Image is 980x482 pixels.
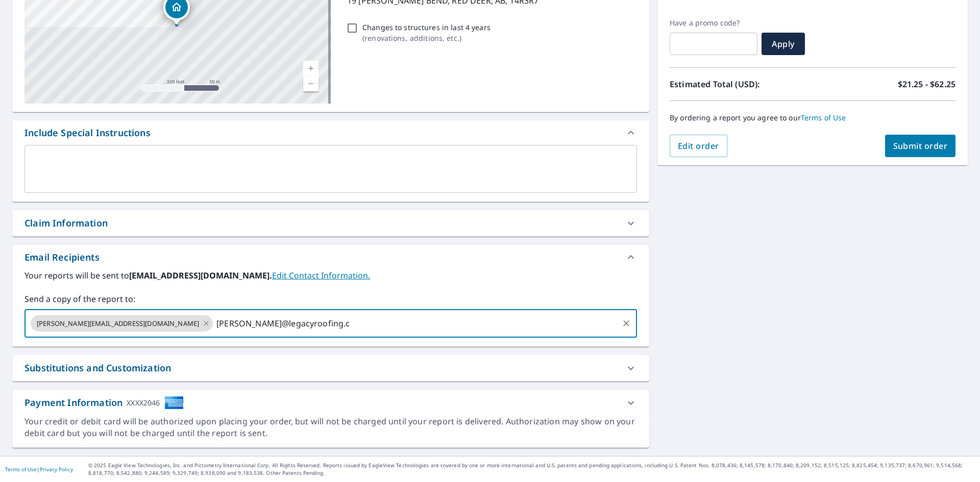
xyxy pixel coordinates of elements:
[5,466,73,472] p: |
[164,396,184,410] img: cardImage
[12,210,649,236] div: Claim Information
[670,18,757,28] label: Have a promo code?
[670,135,727,157] button: Edit order
[303,61,318,76] a: Current Level 17, Zoom In
[12,245,649,269] div: Email Recipients
[678,140,719,151] span: Edit order
[762,33,805,55] button: Apply
[24,269,637,282] label: Your reports will be sent to
[40,466,73,473] a: Privacy Policy
[801,113,846,122] a: Terms of Use
[127,396,160,410] div: XXXX2046
[5,466,37,473] a: Terms of Use
[670,78,813,90] p: Estimated Total (USD):
[31,319,205,328] span: [PERSON_NAME][EMAIL_ADDRESS][DOMAIN_NAME]
[12,355,649,381] div: Substitutions and Customization
[12,390,649,416] div: Payment InformationXXXX2046cardImage
[619,316,633,331] button: Clear
[24,416,637,439] div: Your credit or debit card will be authorized upon placing your order, but will not be charged unt...
[670,113,955,122] p: By ordering a report you agree to our
[129,270,272,281] b: [EMAIL_ADDRESS][DOMAIN_NAME].
[31,315,213,332] div: [PERSON_NAME][EMAIL_ADDRESS][DOMAIN_NAME]
[885,135,956,157] button: Submit order
[893,140,948,151] span: Submit order
[12,120,649,145] div: Include Special Instructions
[272,270,370,281] a: EditContactInfo
[362,33,491,43] p: ( renovations, additions, etc. )
[24,250,100,264] div: Email Recipients
[362,22,491,33] p: Changes to structures in last 4 years
[303,76,318,91] a: Current Level 17, Zoom Out
[24,216,108,230] div: Claim Information
[24,126,151,140] div: Include Special Instructions
[24,361,171,375] div: Substitutions and Customization
[24,396,184,410] div: Payment Information
[24,293,637,305] label: Send a copy of the report to:
[898,78,955,90] p: $21.25 - $62.25
[770,38,797,49] span: Apply
[88,462,975,477] p: © 2025 Eagle View Technologies, Inc. and Pictometry International Corp. All Rights Reserved. Repo...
